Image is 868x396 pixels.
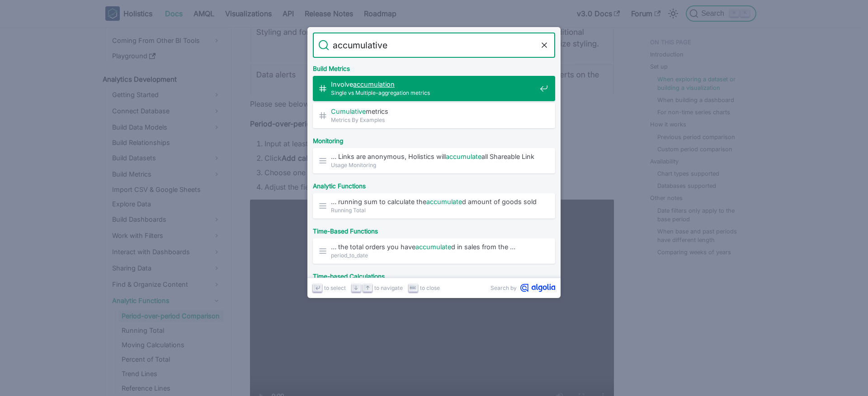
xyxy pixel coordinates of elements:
div: Time-Based Functions [311,220,557,238]
input: Search docs [329,33,539,58]
span: metrics​ [331,107,536,116]
div: Build Metrics [311,58,557,76]
mark: Cumulative [331,107,366,115]
span: period_to_date [331,251,536,260]
a: Cumulativemetrics​Metrics By Examples [313,103,555,128]
a: … Links are anonymous, Holistics willaccumulateall Shareable Link views …Usage Monitoring [313,148,555,173]
svg: Arrow down [353,284,359,291]
span: … Links are anonymous, Holistics will all Shareable Link views … [331,152,536,161]
span: to navigate [374,284,403,292]
button: Clear the query [539,40,550,51]
span: Usage Monitoring [331,161,536,169]
span: … running sum to calculate the d amount of goods sold … [331,197,536,206]
mark: accumulate [446,153,481,160]
div: Time-based Calculations [311,266,557,284]
mark: accumulate [415,243,451,251]
a: Search byAlgolia [491,284,555,292]
a: InvolveaccumulationSingle vs Multiple-aggregation metrics [313,76,555,101]
svg: Arrow up [364,284,371,291]
mark: accumulate [426,198,462,205]
span: Involve [331,80,536,89]
mark: accumulation [353,80,395,88]
div: Analytic Functions [311,175,557,193]
svg: Enter key [314,284,321,291]
a: … the total orders you haveaccumulated in sales from the …period_to_date [313,238,555,264]
div: Monitoring [311,130,557,148]
span: Running Total [331,206,536,214]
svg: Escape key [410,284,416,291]
span: … the total orders you have d in sales from the … [331,242,536,251]
span: Metrics By Examples [331,116,536,124]
span: to select [324,284,346,292]
span: to close [420,284,440,292]
svg: Algolia [520,284,555,292]
span: Single vs Multiple-aggregation metrics [331,89,536,97]
span: Search by [491,284,517,292]
a: … running sum to calculate theaccumulated amount of goods sold …Running Total [313,193,555,219]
